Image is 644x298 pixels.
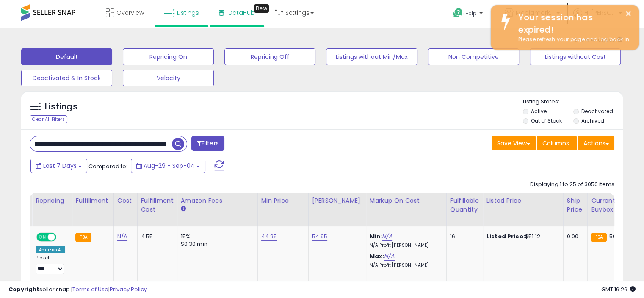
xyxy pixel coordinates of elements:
div: Repricing [36,196,68,205]
button: Save View [492,136,536,150]
a: N/A [382,232,392,241]
a: Privacy Policy [110,285,147,293]
button: Repricing Off [224,48,315,65]
th: The percentage added to the cost of goods (COGS) that forms the calculator for Min & Max prices. [366,193,446,226]
div: Current Buybox Price [591,196,635,214]
div: Ship Price [567,196,584,214]
div: seller snap | | [8,286,147,294]
div: Fulfillment Cost [141,196,174,214]
span: Last 7 Days [43,162,77,170]
button: Aug-29 - Sep-04 [131,159,205,173]
span: ON [37,234,48,241]
label: Archived [581,117,604,124]
div: 4.55 [141,233,171,240]
b: Min: [370,232,382,240]
button: Last 7 Days [30,159,87,173]
a: 44.95 [261,232,277,241]
h5: Listings [45,101,77,113]
p: N/A Profit [PERSON_NAME] [370,262,440,268]
span: Aug-29 - Sep-04 [144,162,195,170]
button: Actions [578,136,614,150]
button: Listings without Min/Max [326,48,417,65]
div: Min Price [261,196,305,205]
div: Fulfillment [75,196,110,205]
div: Amazon AI [36,246,65,253]
div: Clear All Filters [30,115,67,123]
div: 15% [181,233,251,240]
div: Listed Price [486,196,560,205]
span: Columns [542,139,569,148]
span: 2025-09-14 16:26 GMT [601,285,636,293]
div: 0.00 [567,233,581,240]
label: Active [531,108,547,115]
a: N/A [117,232,127,241]
span: Overview [116,8,144,17]
div: $51.12 [486,233,557,240]
span: OFF [55,234,69,241]
a: Help [446,1,491,28]
p: Listing States: [523,98,623,106]
small: FBA [75,233,91,242]
span: 50.15 [609,232,622,240]
label: Deactivated [581,108,613,115]
label: Out of Stock [531,117,562,124]
button: Columns [537,136,577,150]
button: Velocity [123,70,214,86]
span: DataHub [228,8,255,17]
a: Terms of Use [72,285,108,293]
span: Listings [177,8,199,17]
b: Listed Price: [486,232,525,240]
span: Compared to: [88,162,127,170]
div: 16 [450,233,476,240]
small: FBA [591,233,607,242]
button: × [625,8,632,19]
div: Tooltip anchor [254,4,269,13]
strong: Copyright [8,285,39,293]
button: Non Competitive [428,48,519,65]
div: Displaying 1 to 25 of 3050 items [530,181,614,189]
a: N/A [384,252,394,261]
p: N/A Profit [PERSON_NAME] [370,242,440,248]
div: Cost [117,196,134,205]
div: $0.30 min [181,240,251,248]
button: Filters [191,136,224,151]
div: Your session has expired! [512,11,633,36]
div: Please refresh your page and log back in [512,36,633,44]
div: Markup on Cost [370,196,443,205]
button: Repricing On [123,48,214,65]
i: Get Help [453,8,463,18]
small: Amazon Fees. [181,205,186,213]
button: Listings without Cost [530,48,621,65]
div: Amazon Fees [181,196,254,205]
span: Help [465,10,477,17]
button: Default [21,48,112,65]
b: Max: [370,252,384,260]
button: Deactivated & In Stock [21,70,112,86]
div: [PERSON_NAME] [312,196,362,205]
div: Preset: [36,255,65,274]
a: 54.95 [312,232,328,241]
div: Fulfillable Quantity [450,196,479,214]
